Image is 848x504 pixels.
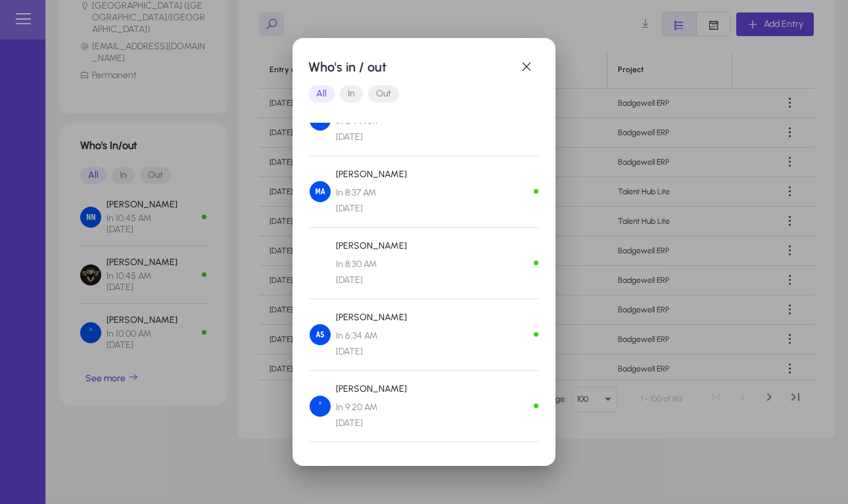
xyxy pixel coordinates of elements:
[368,85,399,102] button: Out
[308,56,513,77] h1: Who's in / out
[336,167,407,182] p: [PERSON_NAME]
[340,85,363,102] button: In
[336,114,407,145] span: In 8:44 AM [DATE]
[336,400,407,431] span: In 9:20 AM [DATE]
[310,253,331,274] img: Mahmoud Samy
[308,85,335,102] button: All
[308,81,540,107] mat-button-toggle-group: Font Style
[336,185,407,217] span: In 8:37 AM [DATE]
[336,381,407,397] p: [PERSON_NAME]
[336,310,407,325] p: [PERSON_NAME]
[336,238,407,254] p: [PERSON_NAME]
[310,324,331,345] img: Ahmed Salama
[336,328,407,360] span: In 6:34 AM [DATE]
[336,257,407,288] span: In 8:30 AM [DATE]
[310,181,331,202] img: Mohamed AbdelNasser
[310,396,331,417] img: Ali Salem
